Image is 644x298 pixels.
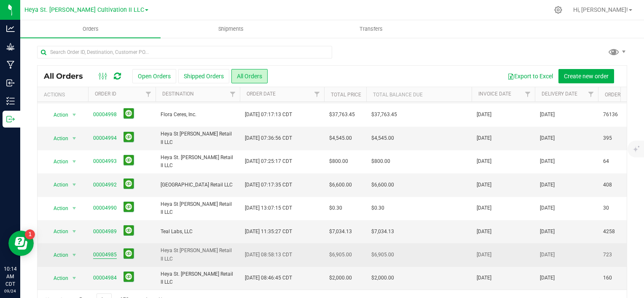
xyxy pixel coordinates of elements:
span: [DATE] [477,157,491,165]
input: Search Order ID, Destination, Customer PO... [37,46,332,59]
a: Total Price [331,92,361,98]
a: 00004990 [93,204,117,212]
span: 160 [603,274,612,282]
span: [DATE] [477,204,491,212]
span: Heya St. [PERSON_NAME] Cultivation II LLC [24,6,144,13]
a: Filter [310,87,324,101]
a: Shipments [161,20,301,38]
span: $4,545.00 [371,134,394,142]
span: select [69,272,80,284]
span: [DATE] 07:36:56 CDT [245,134,292,142]
span: Hi, [PERSON_NAME]! [573,6,628,13]
span: [DATE] [540,111,555,119]
span: Heya St. [PERSON_NAME] Retail II LLC [161,154,235,170]
span: Action [46,156,69,168]
span: Action [46,272,69,284]
a: 00004985 [93,251,117,259]
span: All Orders [44,72,91,81]
span: Heya St [PERSON_NAME] Retail II LLC [161,247,235,263]
span: [DATE] [477,251,491,259]
span: [DATE] [477,134,491,142]
p: 09/24 [4,288,16,294]
span: [DATE] [477,111,491,119]
span: Orders [71,25,110,33]
span: $37,763.45 [329,111,355,119]
a: 00004998 [93,111,117,119]
span: [DATE] [540,228,555,236]
inline-svg: Manufacturing [6,61,15,69]
span: Heya St. [PERSON_NAME] Retail II LLC [161,270,235,286]
span: Heya St [PERSON_NAME] Retail II LLC [161,130,235,146]
span: [DATE] [540,157,555,165]
span: select [69,109,80,121]
span: $0.30 [371,204,384,212]
a: Invoice Date [478,91,511,97]
a: Delivery Date [542,91,577,97]
span: [DATE] [477,228,491,236]
span: [DATE] [540,134,555,142]
button: All Orders [231,69,268,83]
span: Heya St [PERSON_NAME] Retail II LLC [161,200,235,216]
a: Filter [521,87,535,101]
inline-svg: Inbound [6,79,15,87]
a: Transfers [301,20,441,38]
inline-svg: Analytics [6,24,15,33]
span: [DATE] [477,274,491,282]
span: Action [46,202,69,214]
inline-svg: Grow [6,43,15,51]
iframe: Resource center unread badge [25,229,35,239]
span: select [69,133,80,144]
span: $0.30 [329,204,342,212]
button: Open Orders [132,69,176,83]
span: [DATE] [540,274,555,282]
span: Action [46,109,69,121]
span: 64 [603,157,609,165]
span: Create new order [564,73,609,80]
span: $7,034.13 [371,228,394,236]
span: Shipments [207,25,255,33]
span: $800.00 [329,157,348,165]
span: $6,905.00 [371,251,394,259]
a: Filter [584,87,598,101]
span: Action [46,179,69,191]
span: 408 [603,181,612,189]
p: 10:14 AM CDT [4,265,16,288]
a: Orders [20,20,161,38]
span: Transfers [348,25,394,33]
span: select [69,179,80,191]
a: Order Date [247,91,276,97]
button: Export to Excel [502,69,558,83]
iframe: Resource center [8,231,34,256]
span: 76136 [603,111,618,119]
span: [DATE] 07:17:13 CDT [245,111,292,119]
span: Action [46,133,69,144]
span: $6,600.00 [371,181,394,189]
a: 00004994 [93,134,117,142]
span: 723 [603,251,612,259]
span: select [69,156,80,168]
inline-svg: Outbound [6,115,15,123]
span: $7,034.13 [329,228,352,236]
span: $2,000.00 [329,274,352,282]
div: Actions [44,92,85,98]
span: 4258 [603,228,615,236]
span: [DATE] 08:46:45 CDT [245,274,292,282]
span: Action [46,226,69,237]
span: [DATE] 07:17:35 CDT [245,181,292,189]
button: Create new order [558,69,614,83]
inline-svg: Inventory [6,97,15,105]
a: 00004992 [93,181,117,189]
span: $37,763.45 [371,111,397,119]
span: 395 [603,134,612,142]
span: [DATE] [540,181,555,189]
button: Shipped Orders [178,69,229,83]
a: Order ID [95,91,116,97]
span: [DATE] [540,251,555,259]
span: Action [46,249,69,261]
span: Teal Labs, LLC [161,228,235,236]
span: select [69,226,80,237]
div: Manage settings [553,6,563,14]
span: $6,905.00 [329,251,352,259]
span: [DATE] 11:35:27 CDT [245,228,292,236]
